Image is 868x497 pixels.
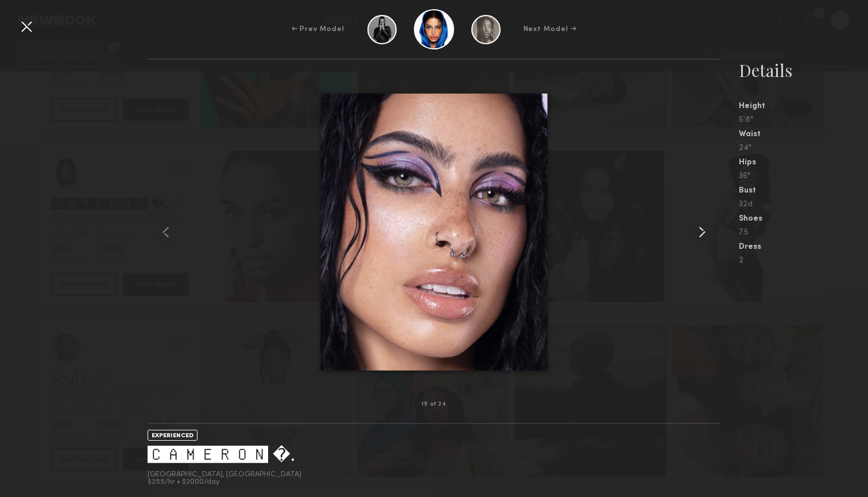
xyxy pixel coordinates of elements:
div: 24" [739,144,868,152]
div: 7.5 [739,229,868,237]
div: 5'8" [739,116,868,124]
div: EXPERIENCED [148,430,197,441]
div: Bust [739,187,868,195]
div: Shoes [739,215,868,223]
div: [GEOGRAPHIC_DATA], [GEOGRAPHIC_DATA] [148,471,301,479]
div: 2 [739,257,868,265]
div: $255/hr • $2000/day [148,479,301,486]
div: Waist [739,130,868,138]
div: Next Model → [524,24,577,34]
div: Hips [739,159,868,167]
div: Dress [739,243,868,251]
div: 15 of 24 [421,402,446,407]
div: ← Prev Model [292,24,344,34]
div: Details [739,59,868,82]
div: 32d [739,201,868,209]
div: Height [739,102,868,110]
a: 🅲🅰🅼🅴🆁🅾🅽 �. [148,445,295,465]
div: 36" [739,172,868,180]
